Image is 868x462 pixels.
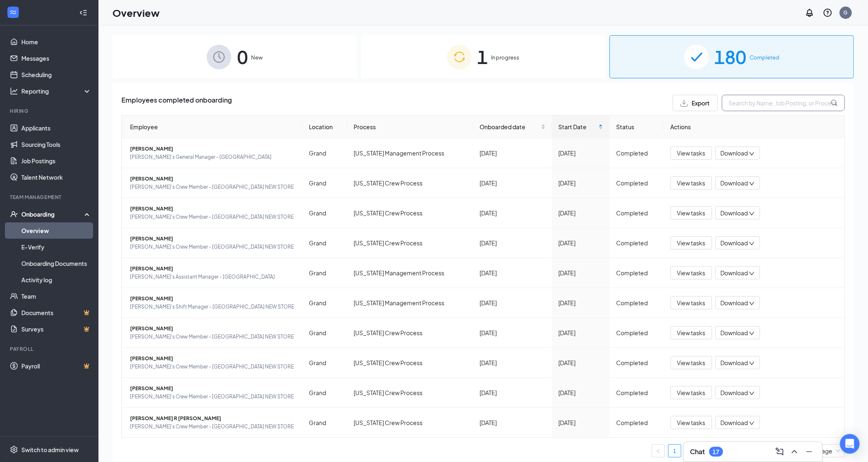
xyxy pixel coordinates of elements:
[130,243,296,251] span: [PERSON_NAME]'s Crew Member - [GEOGRAPHIC_DATA] NEW STORE
[749,181,755,187] span: down
[671,386,712,399] button: View tasks
[671,266,712,279] button: View tasks
[21,120,91,136] a: Applicants
[616,358,657,367] div: Completed
[480,122,539,131] span: Onboarded date
[671,146,712,160] button: View tasks
[840,434,860,454] div: Open Intercom Messenger
[480,178,546,188] div: [DATE]
[130,273,296,281] span: [PERSON_NAME]'s Assistant Manager - [GEOGRAPHIC_DATA]
[559,388,603,397] div: [DATE]
[559,122,597,131] span: Start Date
[130,384,296,393] span: [PERSON_NAME]
[303,318,347,348] td: Grand
[21,272,91,288] a: Activity log
[480,418,546,427] div: [DATE]
[480,328,546,337] div: [DATE]
[347,408,473,437] td: [US_STATE] Crew Process
[10,345,90,352] div: Payroll
[673,95,718,111] button: Export
[121,95,232,111] span: Employees completed onboarding
[480,268,546,277] div: [DATE]
[473,116,552,138] th: Onboarded date
[721,419,748,427] span: Download
[21,222,91,239] a: Overview
[773,445,786,458] button: ComposeMessage
[616,418,657,427] div: Completed
[559,328,603,337] div: [DATE]
[130,414,296,423] span: [PERSON_NAME] R [PERSON_NAME]
[671,176,712,190] button: View tasks
[559,149,603,158] div: [DATE]
[477,43,488,71] span: 1
[130,363,296,371] span: [PERSON_NAME]'s Crew Member - [GEOGRAPHIC_DATA] NEW STORE
[21,66,91,83] a: Scheduling
[303,198,347,228] td: Grand
[559,418,603,427] div: [DATE]
[303,288,347,318] td: Grand
[749,331,755,336] span: down
[616,238,657,247] div: Completed
[721,179,748,188] span: Download
[347,318,473,348] td: [US_STATE] Crew Process
[347,116,473,138] th: Process
[616,178,657,188] div: Completed
[668,444,681,457] li: 1
[130,265,296,273] span: [PERSON_NAME]
[303,348,347,378] td: Grand
[616,388,657,397] div: Completed
[677,208,706,217] span: View tasks
[749,391,755,396] span: down
[21,255,91,272] a: Onboarding Documents
[788,445,801,458] button: ChevronUp
[21,153,91,169] a: Job Postings
[21,358,91,374] a: PayrollCrown
[9,8,17,16] svg: WorkstreamLogo
[671,326,712,339] button: View tasks
[480,208,546,217] div: [DATE]
[559,358,603,367] div: [DATE]
[671,416,712,429] button: View tasks
[775,447,785,457] svg: ComposeMessage
[823,8,833,18] svg: QuestionInfo
[347,198,473,228] td: [US_STATE] Crew Process
[803,445,816,458] button: Minimize
[677,418,706,427] span: View tasks
[721,209,748,217] span: Download
[721,239,748,247] span: Download
[112,6,160,20] h1: Overview
[677,358,706,367] span: View tasks
[804,447,814,457] svg: Minimize
[130,183,296,191] span: [PERSON_NAME]'s Crew Member - [GEOGRAPHIC_DATA] NEW STORE
[303,378,347,408] td: Grand
[303,138,347,168] td: Grand
[749,241,755,247] span: down
[21,239,91,255] a: E-Verify
[669,445,681,457] a: 1
[480,358,546,367] div: [DATE]
[347,378,473,408] td: [US_STATE] Crew Process
[130,423,296,431] span: [PERSON_NAME]'s Crew Member - [GEOGRAPHIC_DATA] NEW STORE
[805,8,815,18] svg: Notifications
[130,213,296,221] span: [PERSON_NAME]'s Crew Member - [GEOGRAPHIC_DATA] NEW STORE
[749,421,755,426] span: down
[21,288,91,304] a: Team
[713,448,720,455] div: 17
[130,175,296,183] span: [PERSON_NAME]
[303,116,347,138] th: Location
[559,268,603,277] div: [DATE]
[10,87,18,95] svg: Analysis
[803,444,845,457] div: Page Size
[677,238,706,247] span: View tasks
[21,304,91,321] a: DocumentsCrown
[251,53,263,62] span: New
[722,95,845,111] input: Search by Name, Job Posting, or Process
[664,116,845,138] th: Actions
[480,388,546,397] div: [DATE]
[130,205,296,213] span: [PERSON_NAME]
[130,325,296,333] span: [PERSON_NAME]
[616,208,657,217] div: Completed
[21,50,91,66] a: Messages
[130,333,296,341] span: [PERSON_NAME]'s Crew Member - [GEOGRAPHIC_DATA] NEW STORE
[677,388,706,397] span: View tasks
